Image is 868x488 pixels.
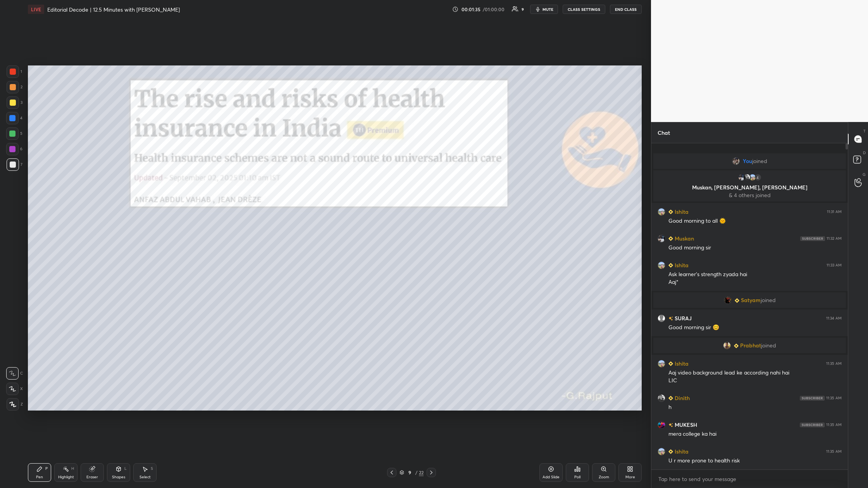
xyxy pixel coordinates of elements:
div: Pen [36,475,43,479]
img: 35fd1eb9dd09439d9438bee0ae861208.jpg [658,448,665,455]
img: Learner_Badge_beginner_1_8b307cf2a0.svg [735,298,739,303]
img: no-rating-badge.077c3623.svg [668,423,673,427]
img: 0837b206c0eb4434a30eb80764e23b04.jpg [724,296,732,304]
div: Highlight [58,475,74,479]
p: D [863,150,866,156]
div: 2 [7,81,22,93]
img: Learner_Badge_beginner_1_8b307cf2a0.svg [668,361,673,366]
span: Satyam [741,297,761,303]
h6: Ishita [673,447,689,455]
div: 9 [522,7,524,11]
div: U r more prone to health risk [668,457,842,465]
span: mute [542,7,553,12]
div: 11:33 AM [827,263,842,268]
img: Learner_Badge_beginner_1_8b307cf2a0.svg [668,396,673,400]
div: Ask learner's strength zyada hai [668,271,842,278]
div: 11:34 AM [826,316,842,321]
div: 11:35 AM [826,361,842,366]
div: 11:32 AM [827,236,842,241]
img: 35fd1eb9dd09439d9438bee0ae861208.jpg [658,360,665,368]
img: d5f05192f5ec4cdb861e1533d1026e05.png [658,421,665,429]
h6: MUKESH [673,421,697,429]
div: More [625,475,635,479]
div: C [6,367,23,380]
img: 4d6be83f570242e9b3f3d3ea02a997cb.jpg [732,157,740,165]
div: 11:35 AM [826,449,842,454]
span: joined [761,342,776,349]
img: 35fd1eb9dd09439d9438bee0ae861208.jpg [658,261,665,269]
div: h [668,404,842,411]
div: S [151,467,153,471]
h6: Ishita [673,359,689,368]
div: Good morning to all 🌞 [668,217,842,225]
div: Aaj video background lead ke according nahi hai [668,369,842,377]
h6: Ishita [673,208,689,216]
span: joined [752,158,767,164]
div: L [124,467,127,471]
div: LIVE [28,5,44,14]
div: 11:35 AM [826,396,842,400]
div: X [6,383,23,395]
div: 11:35 AM [826,423,842,427]
span: You [743,158,752,164]
div: 1 [7,65,22,78]
img: ca108eb1ee95448bb4293f1afce93536.jpg [723,342,731,349]
div: 5 [6,127,22,140]
h6: Ishita [673,261,689,269]
div: Poll [574,475,580,479]
img: no-rating-badge.077c3623.svg [668,316,673,321]
img: 4P8fHbbgJtejmAAAAAElFTkSuQmCC [800,396,825,400]
div: 7 [7,158,22,171]
div: 9 [406,470,413,475]
div: 3 [7,96,22,109]
img: 35fd1eb9dd09439d9438bee0ae861208.jpg [658,208,665,216]
div: mera college ka hai [668,430,842,438]
div: Good morning sir [668,244,842,252]
button: End Class [610,5,642,14]
div: grid [651,152,848,469]
span: joined [761,297,776,303]
img: Learner_Badge_beginner_1_8b307cf2a0.svg [668,449,673,454]
img: 35fd1eb9dd09439d9438bee0ae861208.jpg [749,174,756,181]
p: Chat [651,122,676,143]
div: Zoom [599,475,609,479]
p: & 4 others joined [658,192,841,198]
p: Muskan, [PERSON_NAME], [PERSON_NAME] [658,184,841,191]
span: Prabhat [740,342,761,349]
div: 22 [419,469,424,476]
p: T [863,128,866,134]
img: Learner_Badge_beginner_1_8b307cf2a0.svg [668,263,673,268]
div: Select [139,475,151,479]
img: ef38a1d9c7d7473bb4902108ca64f52c.jpg [658,235,665,242]
p: G [863,172,866,177]
h6: Muskan [673,234,694,242]
img: Learner_Badge_beginner_1_8b307cf2a0.svg [734,344,739,348]
img: Learner_Badge_beginner_1_8b307cf2a0.svg [668,210,673,214]
button: CLASS SETTINGS [563,5,605,14]
div: 4 [754,174,762,181]
h6: SURAJ [673,314,692,322]
h6: Dinith [673,394,690,402]
img: ba90d6128466443b8cfb1efe8c1139a5.jpg [743,174,751,181]
img: default.png [658,314,665,322]
div: Good morning sir 😊 [668,324,842,332]
div: LIC [668,377,842,385]
h4: Editorial Decode | 12.5 Minutes with [PERSON_NAME] [47,6,180,13]
div: Shapes [112,475,125,479]
div: 6 [6,143,22,155]
div: Z [7,398,23,411]
div: Add Slide [542,475,560,479]
button: mute [530,5,558,14]
img: ef38a1d9c7d7473bb4902108ca64f52c.jpg [738,174,746,181]
img: 4P8fHbbgJtejmAAAAAElFTkSuQmCC [800,423,825,427]
div: H [71,467,74,471]
img: ba90d6128466443b8cfb1efe8c1139a5.jpg [658,394,665,402]
img: 4P8fHbbgJtejmAAAAAElFTkSuQmCC [800,236,825,241]
img: Learner_Badge_beginner_1_8b307cf2a0.svg [668,236,673,241]
div: / [415,470,417,475]
div: 4 [6,112,22,124]
div: P [45,467,48,471]
div: 11:31 AM [827,210,842,214]
div: Eraser [86,475,98,479]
